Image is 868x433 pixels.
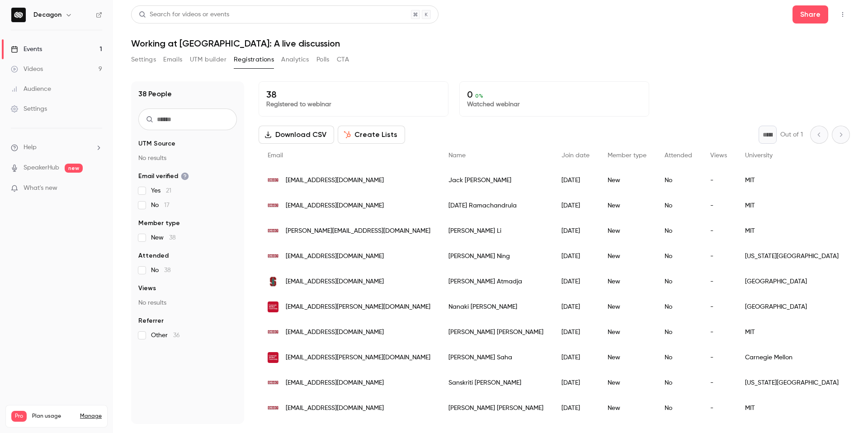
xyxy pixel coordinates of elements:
[552,345,599,370] div: [DATE]
[656,193,701,218] div: No
[80,413,102,420] a: Manage
[138,251,169,260] span: Attended
[268,200,278,211] img: mit.edu
[268,226,278,236] img: mit.edu
[138,89,172,99] h1: 38 People
[552,370,599,395] div: [DATE]
[736,395,848,421] div: MIT
[599,345,656,370] div: New
[286,404,384,413] span: [EMAIL_ADDRESS][DOMAIN_NAME]
[599,269,656,294] div: New
[439,345,552,370] div: [PERSON_NAME] Saha
[439,218,552,244] div: [PERSON_NAME] Li
[439,370,552,395] div: Sanskriti [PERSON_NAME]
[656,345,701,370] div: No
[552,168,599,193] div: [DATE]
[736,168,848,193] div: MIT
[268,301,278,312] img: andrew.cmu.edu
[338,126,405,144] button: Create Lists
[701,244,736,269] div: -
[138,139,175,148] span: UTM Source
[91,184,102,193] iframe: Noticeable Trigger
[131,52,156,67] button: Settings
[745,152,773,159] span: University
[552,244,599,269] div: [DATE]
[701,218,736,244] div: -
[599,218,656,244] div: New
[552,193,599,218] div: [DATE]
[11,104,47,113] div: Settings
[24,143,37,152] span: Help
[11,45,42,54] div: Events
[316,52,330,67] button: Polls
[467,100,642,109] p: Watched webinar
[65,164,83,173] span: new
[268,403,278,414] img: mit.edu
[266,100,441,109] p: Registered to webinar
[138,219,180,228] span: Member type
[286,226,430,236] span: [PERSON_NAME][EMAIL_ADDRESS][DOMAIN_NAME]
[736,345,848,370] div: Carnegie Mellon
[710,152,727,159] span: Views
[281,52,309,67] button: Analytics
[286,252,384,261] span: [EMAIL_ADDRESS][DOMAIN_NAME]
[33,10,61,19] h6: Decagon
[268,175,278,186] img: mit.edu
[599,168,656,193] div: New
[608,152,646,159] span: Member type
[169,235,176,241] span: 38
[448,152,466,159] span: Name
[286,302,430,312] span: [EMAIL_ADDRESS][PERSON_NAME][DOMAIN_NAME]
[439,269,552,294] div: [PERSON_NAME] Atmadja
[736,269,848,294] div: [GEOGRAPHIC_DATA]
[439,395,552,421] div: [PERSON_NAME] [PERSON_NAME]
[151,266,171,275] span: No
[701,320,736,345] div: -
[599,294,656,320] div: New
[173,332,180,339] span: 36
[138,172,189,181] span: Email verified
[656,269,701,294] div: No
[164,267,171,273] span: 38
[138,154,237,163] p: No results
[286,277,384,287] span: [EMAIL_ADDRESS][DOMAIN_NAME]
[286,201,384,211] span: [EMAIL_ADDRESS][DOMAIN_NAME]
[11,411,27,422] span: Pro
[337,52,349,67] button: CTA
[736,193,848,218] div: MIT
[268,352,278,363] img: andrew.cmu.edu
[701,395,736,421] div: -
[552,395,599,421] div: [DATE]
[151,186,171,195] span: Yes
[599,395,656,421] div: New
[24,163,59,173] a: SpeakerHub
[599,320,656,345] div: New
[439,294,552,320] div: Nanaki [PERSON_NAME]
[138,316,164,325] span: Referrer
[701,193,736,218] div: -
[286,328,384,337] span: [EMAIL_ADDRESS][DOMAIN_NAME]
[656,168,701,193] div: No
[656,294,701,320] div: No
[151,331,180,340] span: Other
[268,327,278,338] img: mit.edu
[259,126,334,144] button: Download CSV
[552,218,599,244] div: [DATE]
[439,244,552,269] div: [PERSON_NAME] Ning
[467,89,642,100] p: 0
[266,89,441,100] p: 38
[475,93,483,99] span: 0 %
[736,320,848,345] div: MIT
[32,413,75,420] span: Plan usage
[561,152,590,159] span: Join date
[736,218,848,244] div: MIT
[139,10,229,19] div: Search for videos or events
[780,130,803,139] p: Out of 1
[11,65,43,74] div: Videos
[439,168,552,193] div: Jack [PERSON_NAME]
[286,378,384,388] span: [EMAIL_ADDRESS][DOMAIN_NAME]
[138,284,156,293] span: Views
[163,52,182,67] button: Emails
[736,294,848,320] div: [GEOGRAPHIC_DATA]
[151,233,176,242] span: New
